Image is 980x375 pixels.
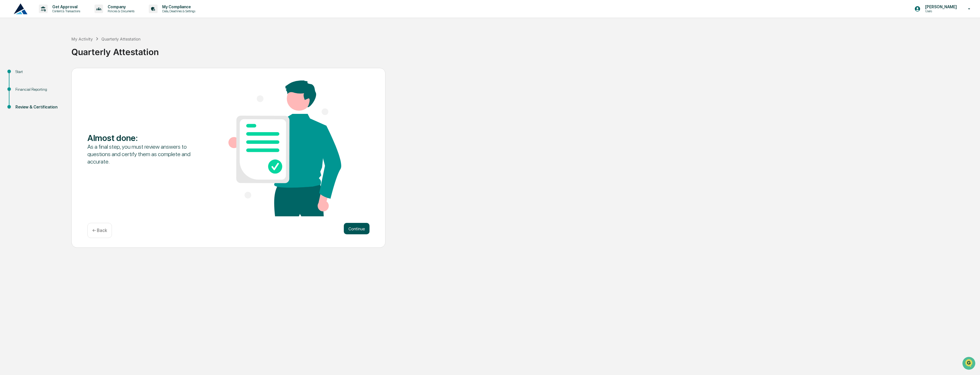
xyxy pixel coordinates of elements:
img: Almost done [228,80,341,216]
p: How can we help? [6,12,104,21]
img: logo [14,3,27,14]
span: Attestations [47,72,71,78]
p: My Compliance [158,5,198,9]
a: 🗄️Attestations [39,70,73,80]
a: 🖐️Preclearance [3,70,39,80]
div: Start [15,69,62,75]
div: Quarterly Attestation [101,37,140,41]
iframe: Open customer support [962,356,977,372]
div: As a final step, you must review answers to questions and certify them as complete and accurate. [87,143,200,165]
button: Start new chat [97,45,104,52]
p: Get Approval [48,5,83,9]
div: Quarterly Attestation [71,42,977,57]
span: Data Lookup [11,83,36,88]
span: Preclearance [11,72,37,78]
div: We're available if you need us! [19,49,72,54]
div: My Activity [71,37,93,41]
div: 🔎 [6,83,10,88]
p: Company [103,5,137,9]
p: Content & Transactions [48,9,83,13]
div: Start new chat [19,44,94,49]
button: Continue [344,223,369,234]
div: Review & Certification [15,104,62,110]
p: Users [921,9,960,13]
p: ← Back [92,228,107,233]
div: Financial Reporting [15,86,62,92]
img: 1746055101610-c473b297-6a78-478c-a979-82029cc54cd1 [6,44,16,54]
div: Almost done : [87,133,200,143]
p: [PERSON_NAME] [921,5,960,9]
p: Policies & Documents [103,9,137,13]
div: 🗄️ [41,72,46,77]
a: 🔎Data Lookup [3,80,38,91]
span: Pylon [57,97,69,101]
p: Data, Deadlines & Settings [158,9,198,13]
a: Powered byPylon [40,96,69,101]
div: 🖐️ [6,72,10,77]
